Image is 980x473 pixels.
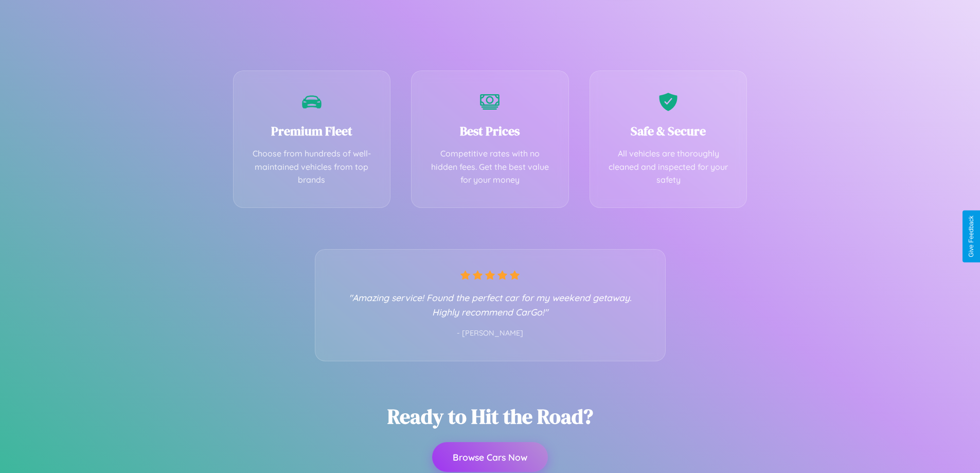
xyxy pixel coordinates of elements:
button: Browse Cars Now [432,442,548,472]
h3: Best Prices [427,122,553,139]
h3: Safe & Secure [605,122,732,139]
p: "Amazing service! Found the perfect car for my weekend getaway. Highly recommend CarGo!" [336,290,645,319]
h2: Ready to Hit the Road? [387,402,593,430]
div: Give Feedback [968,216,975,257]
p: Competitive rates with no hidden fees. Get the best value for your money [427,147,553,187]
p: - [PERSON_NAME] [336,327,645,340]
h3: Premium Fleet [249,122,375,139]
p: All vehicles are thoroughly cleaned and inspected for your safety [605,147,732,187]
p: Choose from hundreds of well-maintained vehicles from top brands [249,147,375,187]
